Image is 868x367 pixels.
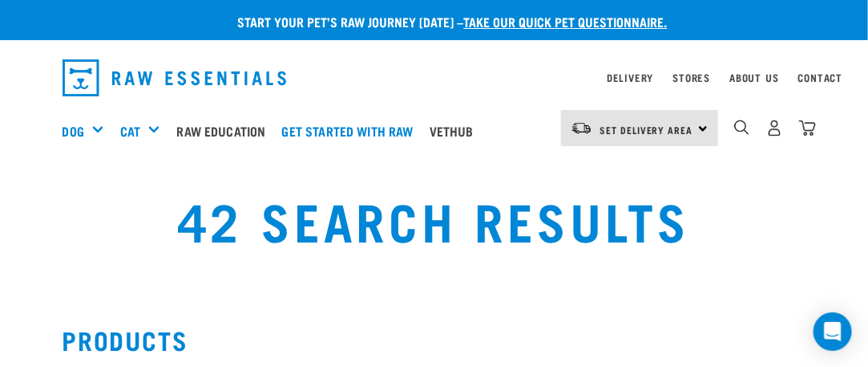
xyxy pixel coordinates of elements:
[63,59,287,96] img: Raw Essentials Logo
[426,99,486,163] a: Vethub
[174,190,695,248] h1: 42 Search Results
[63,121,84,141] a: Dog
[600,127,693,133] span: Set Delivery Area
[120,121,140,141] a: Cat
[278,99,426,163] a: Get started with Raw
[464,18,668,25] a: take our quick pet questionnaire.
[172,99,277,163] a: Raw Education
[798,75,843,80] a: Contact
[673,75,711,80] a: Stores
[813,312,852,351] div: Open Intercom Messenger
[799,120,816,137] img: home-icon@2x.png
[729,75,778,80] a: About Us
[50,53,819,103] nav: dropdown navigation
[63,325,806,354] h2: Products
[734,120,749,135] img: home-icon-1@2x.png
[571,121,592,136] img: van-moving.png
[766,120,783,137] img: user.png
[607,75,653,80] a: Delivery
